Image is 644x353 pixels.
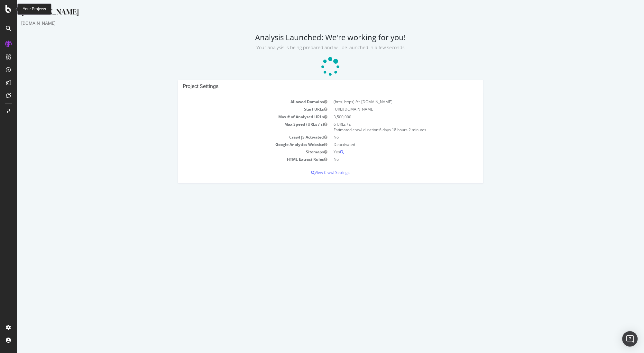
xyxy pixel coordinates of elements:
[5,6,623,20] div: [DOMAIN_NAME]
[363,127,409,132] span: 6 days 18 hours 2 minutes
[166,98,314,105] td: Allowed Domains
[5,33,623,51] h2: Analysis Launched: We're working for you!
[5,20,623,26] div: [DOMAIN_NAME]
[314,105,462,113] td: [URL][DOMAIN_NAME]
[166,113,314,121] td: Max # of Analysed URLs
[314,141,462,148] td: Deactivated
[314,156,462,163] td: No
[166,133,314,141] td: Crawl JS Activated
[166,83,462,90] h4: Project Settings
[166,156,314,163] td: HTML Extract Rules
[166,170,462,175] p: View Crawl Settings
[166,121,314,133] td: Max Speed (URLs / s)
[23,6,46,12] div: Your Projects
[314,133,462,141] td: No
[314,148,462,156] td: Yes
[166,141,314,148] td: Google Analytics Website
[166,105,314,113] td: Start URLs
[314,121,462,133] td: 6 URLs / s Estimated crawl duration:
[166,148,314,156] td: Sitemaps
[314,113,462,121] td: 3,500,000
[314,98,462,105] td: (http|https)://*.[DOMAIN_NAME]
[240,44,388,50] small: Your analysis is being prepared and will be launched in a few seconds
[622,331,638,347] div: Open Intercom Messenger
